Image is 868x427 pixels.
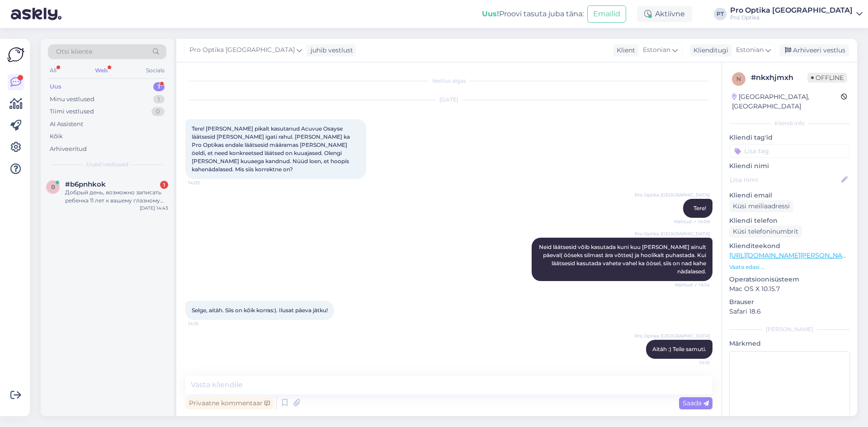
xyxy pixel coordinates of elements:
div: [DATE] 14:43 [140,205,168,211]
a: Pro Optika [GEOGRAPHIC_DATA]Pro Optika [730,7,863,21]
div: Arhiveeri vestlus [779,44,849,56]
div: PT [714,8,726,20]
p: Safari 18.6 [729,307,850,316]
span: Selge, aitäh. Siis on kõik korras:). Ilusat päeva jätku! [192,307,328,314]
div: Arhiveeritud [50,145,87,154]
span: b [51,183,55,190]
div: Klienditugi [690,46,728,55]
span: 14:05 [188,179,222,186]
div: Minu vestlused [50,95,94,104]
div: Pro Optika [730,14,853,21]
span: 14:15 [676,359,710,366]
span: Nähtud ✓ 14:14 [675,282,710,288]
div: 1 [160,181,168,189]
div: All [48,65,58,76]
p: Brauser [729,297,850,307]
div: Uus [50,82,61,91]
div: # nkxhjmxh [751,72,807,83]
div: Küsi telefoninumbrit [729,225,802,238]
div: [DATE] [185,96,712,104]
p: Mac OS X 10.15.7 [729,284,850,294]
div: Privaatne kommentaar [185,397,274,409]
div: 0 [151,107,165,116]
span: Pro Optika [GEOGRAPHIC_DATA] [635,192,710,198]
p: Märkmed [729,339,850,348]
button: Emailid [587,5,626,23]
div: Aktiivne [637,6,692,22]
b: Uus! [482,9,499,18]
span: Saada [683,399,709,407]
div: Pro Optika [GEOGRAPHIC_DATA] [730,7,853,14]
p: Kliendi tag'id [729,133,850,142]
span: Estonian [643,45,670,55]
p: Klienditeekond [729,241,850,251]
span: Tere! [PERSON_NAME] pikalt kasutanud Acuvue Osayse läätsesid [PERSON_NAME] igati rahul. [PERSON_N... [192,125,351,173]
div: Kõik [50,132,63,141]
span: Pro Optika [GEOGRAPHIC_DATA] [189,45,295,55]
span: #b6pnhkok [65,180,106,188]
span: n [736,75,741,82]
span: Neid läätsesid võib kasutada kuni kuu [PERSON_NAME] ainult päeval( ööseks silmast ära võttes) ja ... [539,244,708,275]
input: Lisa tag [729,144,850,158]
p: Vaata edasi ... [729,263,850,271]
span: Offline [807,73,847,83]
span: Pro Optika [GEOGRAPHIC_DATA] [635,333,710,339]
input: Lisa nimi [730,175,840,185]
p: Operatsioonisüsteem [729,275,850,284]
div: 1 [153,82,165,91]
div: [GEOGRAPHIC_DATA], [GEOGRAPHIC_DATA] [732,92,841,111]
div: Proovi tasuta juba täna: [482,9,584,19]
div: Tiimi vestlused [50,107,94,116]
div: juhib vestlust [307,46,353,55]
div: Klient [613,46,635,55]
a: [URL][DOMAIN_NAME][PERSON_NAME] [729,251,854,259]
div: 1 [153,95,165,104]
img: Askly Logo [7,46,24,63]
p: Kliendi telefon [729,216,850,225]
div: Kliendi info [729,119,850,127]
span: Pro Optika [GEOGRAPHIC_DATA] [635,230,710,237]
p: Kliendi nimi [729,161,850,171]
p: Kliendi email [729,191,850,200]
span: Otsi kliente [56,47,92,56]
div: [PERSON_NAME] [729,325,850,333]
div: Vestlus algas [185,77,712,85]
span: Estonian [736,45,764,55]
div: AI Assistent [50,120,83,129]
div: Küsi meiliaadressi [729,200,793,212]
span: Nähtud ✓ 14:08 [674,218,710,225]
span: Aitäh :) Teile samuti. [652,346,706,352]
div: Web [93,65,109,76]
span: Uued vestlused [86,160,128,169]
span: 14:15 [188,320,222,327]
div: Socials [144,65,166,76]
span: Tere! [693,205,706,211]
div: Добрый день, возможно записать ребенка 11 лет к вашему глазному врачу в [GEOGRAPHIC_DATA] keskus? [65,188,168,205]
